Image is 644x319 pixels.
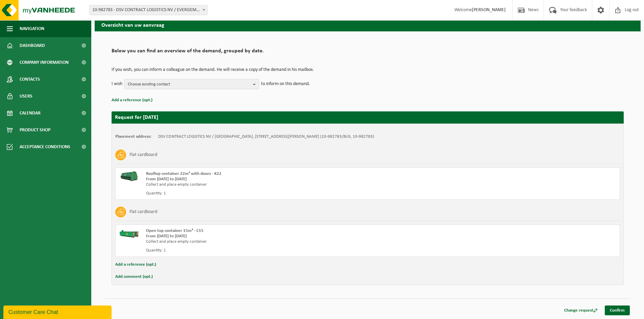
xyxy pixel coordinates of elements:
[20,37,45,54] span: Dashboard
[146,248,395,253] div: Quantity: 1
[261,79,310,89] p: to inform on this demand.
[20,138,70,155] span: Acceptance conditions
[146,191,395,196] div: Quantity: 1
[95,18,641,31] h2: Overzicht van uw aanvraag
[559,305,603,315] a: Change request
[146,239,395,244] div: Collect and place empty container
[158,134,374,139] td: DSV CONTRACT LOGISTICS NV / [GEOGRAPHIC_DATA], [STREET_ADDRESS][PERSON_NAME] (10-982783/BUS, 10-9...
[605,305,630,315] a: Confirm
[146,234,187,238] strong: From [DATE] to [DATE]
[20,54,69,71] span: Company information
[20,71,40,88] span: Contacts
[112,48,624,57] h2: Below you can find an overview of the demand, grouped by date.
[89,5,208,15] span: 10-982783 - DSV CONTRACT LOGISTICS NV / EVERGEM - EVERGEM
[129,150,157,160] h3: Flat cardboard
[146,171,221,176] span: Rooftop container 22m³ with doors - K22
[129,207,157,217] h3: Flat cardboard
[472,7,506,12] strong: [PERSON_NAME]
[112,79,122,89] p: I wish
[20,20,44,37] span: Navigation
[115,134,151,139] strong: Placement address:
[20,105,41,122] span: Calendar
[115,115,158,120] strong: Request for [DATE]
[115,260,156,269] button: Add a reference (opt.)
[119,228,139,238] img: HK-XC-15-GN-00.png
[146,229,204,233] span: Open top container 15m³ - C15
[112,68,624,72] p: If you wish, you can inform a colleague on the demand. He will receive a copy of the demand in hi...
[119,171,139,181] img: HK-XK-22-GN-00.png
[20,88,32,105] span: Users
[146,182,395,187] div: Collect and place empty container
[112,96,152,105] button: Add a reference (opt.)
[115,272,153,281] button: Add comment (opt.)
[3,304,113,319] iframe: chat widget
[124,79,259,89] button: Choose existing contact
[20,122,50,138] span: Product Shop
[128,79,250,89] span: Choose existing contact
[90,5,207,15] span: 10-982783 - DSV CONTRACT LOGISTICS NV / EVERGEM - EVERGEM
[146,177,187,181] strong: From [DATE] to [DATE]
